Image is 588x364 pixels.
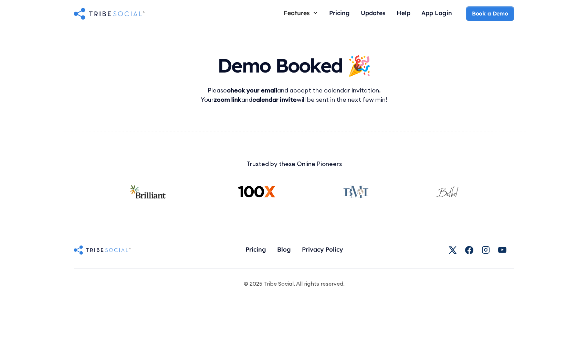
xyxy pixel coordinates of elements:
[129,185,170,199] img: Brilliant logo
[74,55,514,76] h2: Demo Booked 🎉
[421,9,452,16] div: App Login
[466,6,514,21] a: Book a Demo
[296,243,348,257] a: Privacy Policy
[252,96,297,103] strong: calendar invite
[435,185,459,199] img: Bethel logo
[245,245,266,253] div: Pricing
[302,245,343,253] div: Privacy Policy
[277,245,291,253] div: Blog
[74,7,145,20] a: home
[74,159,514,168] div: Trusted by these Online Pioneers
[284,9,310,16] div: Features
[227,86,277,94] strong: check your email
[272,243,296,257] a: Blog
[237,185,276,199] img: 100X logo
[278,6,324,19] div: Features
[361,9,386,16] div: Updates
[324,6,355,21] a: Pricing
[343,185,369,199] img: BMI logo
[244,280,345,287] div: © 2025 Tribe Social. All rights reserved.
[329,9,350,16] div: Pricing
[391,6,416,21] a: Help
[355,6,391,21] a: Updates
[397,9,410,16] div: Help
[214,96,241,103] strong: zoom link
[74,244,139,255] a: Untitled UI logotext
[184,76,404,104] div: Please and accept the calendar invitation. Your and will be sent in the next few min!
[416,6,458,21] a: App Login
[240,243,272,257] a: Pricing
[74,244,131,255] img: Untitled UI logotext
